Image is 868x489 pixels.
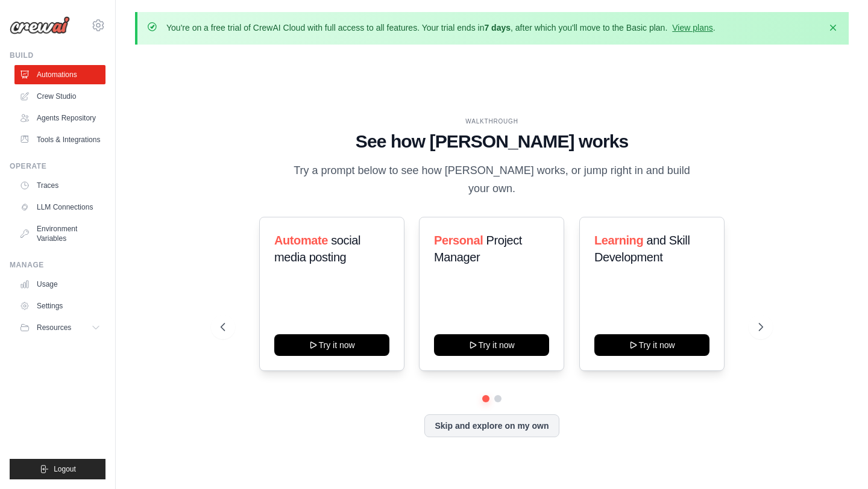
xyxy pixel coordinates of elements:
p: You're on a free trial of CrewAI Cloud with full access to all features. Your trial ends in , aft... [166,22,715,34]
strong: 7 days [484,23,511,33]
span: social media posting [274,234,360,264]
img: Logo [10,16,70,34]
button: Try it now [274,334,389,356]
div: Operate [10,161,105,171]
a: Settings [14,296,105,316]
a: Agents Repository [14,108,105,128]
button: Skip and explore on my own [424,414,559,437]
a: Crew Studio [14,87,105,106]
div: WALKTHROUGH [221,117,763,126]
a: Automations [14,65,105,84]
span: Learning [594,234,643,247]
button: Resources [14,318,105,337]
span: Logout [54,464,76,474]
span: Automate [274,234,328,247]
a: Tools & Integrations [14,130,105,149]
span: Personal [434,234,483,247]
a: View plans [672,23,712,33]
span: and Skill Development [594,234,690,264]
a: Environment Variables [14,219,105,248]
button: Try it now [434,334,549,356]
h1: See how [PERSON_NAME] works [221,131,763,152]
div: Manage [10,260,105,270]
a: Traces [14,176,105,195]
button: Logout [10,459,105,479]
p: Try a prompt below to see how [PERSON_NAME] works, or jump right in and build your own. [289,162,694,198]
a: LLM Connections [14,198,105,217]
span: Project Manager [434,234,522,264]
button: Try it now [594,334,709,356]
span: Resources [37,323,71,332]
div: Build [10,51,105,60]
a: Usage [14,275,105,294]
